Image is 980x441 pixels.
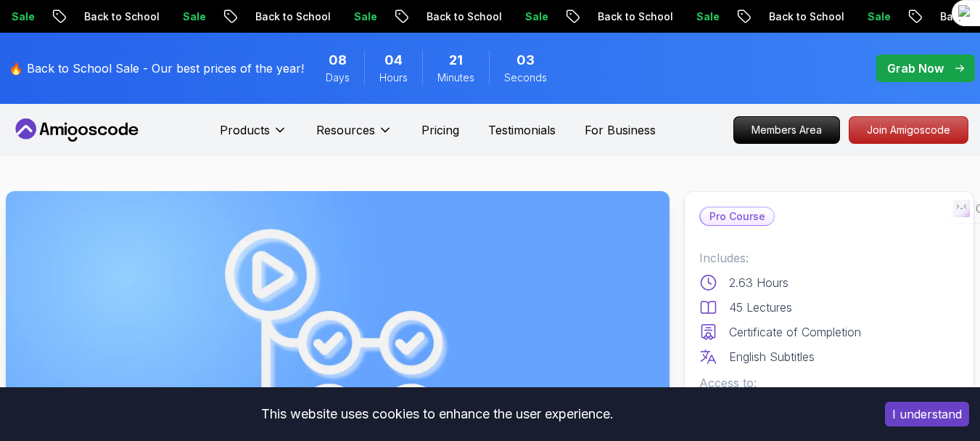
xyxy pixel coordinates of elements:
[729,348,815,365] p: English Subtitles
[729,274,788,291] p: 2.63 Hours
[516,50,535,70] span: 3 Seconds
[342,9,388,24] p: Sale
[585,121,656,139] a: For Business
[729,323,861,341] p: Certificate of Completion
[414,9,513,24] p: Back to School
[170,9,217,24] p: Sale
[437,70,474,85] span: Minutes
[449,50,463,70] span: 21 Minutes
[701,208,774,225] p: Pro Course
[220,121,287,150] button: Products
[757,9,855,24] p: Back to School
[326,70,350,85] span: Days
[885,402,969,426] button: Accept cookies
[684,9,730,24] p: Sale
[504,70,547,85] span: Seconds
[585,9,684,24] p: Back to School
[729,299,792,316] p: 45 Lectures
[11,398,863,430] div: This website uses cookies to enhance the user experience.
[329,50,347,70] span: 8 Days
[72,9,170,24] p: Back to School
[849,117,968,143] p: Join Amigoscode
[699,374,959,392] p: Access to:
[220,121,270,139] p: Products
[849,116,968,144] a: Join Amigoscode
[379,70,408,85] span: Hours
[887,60,944,77] p: Grab Now
[734,117,839,143] p: Members Area
[513,9,559,24] p: Sale
[488,121,556,139] a: Testimonials
[316,121,392,150] button: Resources
[855,9,902,24] p: Sale
[384,50,403,70] span: 4 Hours
[9,60,304,77] p: 🔥 Back to School Sale - Our best prices of the year!
[421,121,459,139] a: Pricing
[699,249,959,267] p: Includes:
[733,116,840,144] a: Members Area
[316,121,375,139] p: Resources
[243,9,342,24] p: Back to School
